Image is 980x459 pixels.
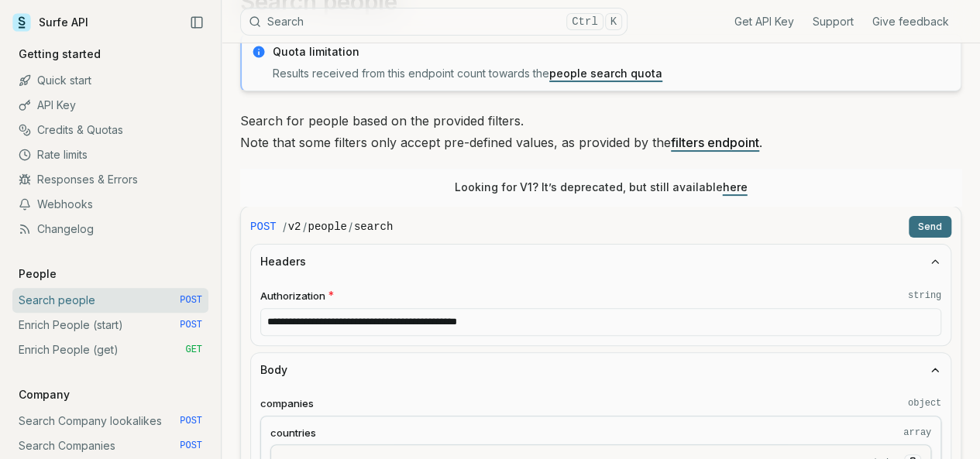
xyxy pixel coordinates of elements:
a: Webhooks [12,192,208,217]
code: search [354,219,393,235]
code: object [908,397,941,409]
button: Collapse Sidebar [185,11,208,34]
a: Get API Key [734,14,794,29]
a: Support [813,14,854,29]
a: Enrich People (start) POST [12,313,208,337]
a: Enrich People (get) GET [12,337,208,362]
code: string [908,289,941,302]
a: Quick start [12,68,208,93]
a: Search Companies POST [12,433,208,458]
kbd: K [605,13,622,30]
p: People [12,266,63,282]
span: GET [185,344,202,356]
p: Looking for V1? It’s deprecated, but still available [455,180,748,195]
span: POST [180,415,202,427]
span: Authorization [260,289,325,303]
p: Quota limitation [273,44,951,60]
p: Getting started [12,46,107,62]
span: / [283,219,287,235]
button: SearchCtrlK [240,8,628,36]
code: people [308,219,346,235]
a: Changelog [12,217,208,241]
a: API Key [12,93,208,118]
code: array [903,426,931,439]
p: Company [12,387,76,402]
a: Credits & Quotas [12,118,208,142]
span: / [302,219,306,235]
a: here [723,180,748,194]
a: filters endpoint [671,135,759,150]
span: POST [180,319,202,331]
span: / [349,219,352,235]
a: people search quota [549,67,662,80]
code: v2 [288,219,301,235]
a: Responses & Errors [12,167,208,192]
span: POST [180,294,202,307]
kbd: Ctrl [566,13,603,30]
button: Headers [251,245,951,279]
span: countries [270,426,316,440]
a: Rate limits [12,142,208,167]
button: Body [251,353,951,387]
span: POST [180,440,202,452]
a: Search Company lookalikes POST [12,409,208,433]
p: Results received from this endpoint count towards the [273,66,951,81]
span: POST [250,219,277,235]
p: Search for people based on the provided filters. Note that some filters only accept pre-defined v... [240,110,961,153]
button: Send [909,216,951,238]
a: Give feedback [872,14,949,29]
span: companies [260,396,314,411]
a: Surfe API [12,11,88,34]
a: Search people POST [12,288,208,313]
